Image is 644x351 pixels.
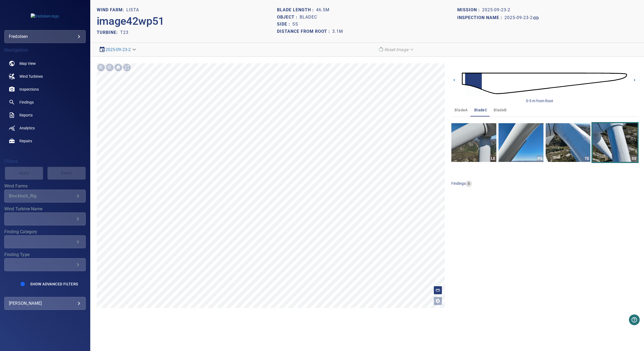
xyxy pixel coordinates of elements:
a: windturbines noActive [4,70,86,83]
span: bladeC [474,107,487,114]
em: Reset Image [384,47,408,52]
a: LE [451,123,496,162]
h2: T23 [120,30,129,35]
a: repairs noActive [4,134,86,147]
span: findings [451,181,466,186]
a: inspections noActive [4,83,86,96]
div: Wind Turbine Name [4,212,86,225]
h1: 2025-09-23-2 [504,15,533,20]
h1: Lista [126,8,139,13]
div: fredolsen [4,30,86,43]
a: map noActive [4,57,86,70]
div: [PERSON_NAME] [9,299,81,308]
a: analytics noActive [4,122,86,134]
label: Finding Category [4,230,86,234]
span: Inspections [19,87,39,92]
h1: 3.1m [332,29,343,34]
div: fredolsen [9,32,81,41]
div: Finding Type [4,258,86,271]
span: Reports [19,112,33,118]
div: Finding Category [4,235,86,248]
h1: Distance from root : [277,29,332,34]
h1: Inspection name : [457,15,504,20]
div: Brockloch_Rig [9,193,75,198]
label: Wind Farms [4,184,86,188]
span: Repairs [19,138,32,144]
a: TE [546,123,591,162]
label: Finding Type [4,253,86,257]
h1: 46.5m [316,8,330,13]
a: 2025-09-23-2 [504,15,539,21]
a: PS [498,123,543,162]
a: findings noActive [4,96,86,109]
label: Wind Turbine Name [4,207,86,211]
span: bladeB [494,107,507,114]
button: Show Advanced Filters [27,280,81,288]
span: Map View [19,61,36,66]
span: bladeA [455,107,468,114]
h1: Side : [277,22,292,27]
div: 2025-09-23-2 [97,45,140,54]
a: SS [593,123,638,162]
h1: Object : [277,15,300,20]
h2: image42wp51 [97,15,164,28]
h4: Filters [4,159,86,164]
div: Toggle full page [123,63,131,72]
img: d [462,63,627,103]
div: TE [584,155,590,162]
h1: Blade length : [277,8,316,13]
button: Open image filters and tagging options [434,297,442,305]
span: Findings [19,100,34,105]
span: Wind Turbines [19,74,43,79]
div: Zoom out [105,63,114,72]
h4: Navigation [4,47,86,53]
h1: bladeC [300,15,317,20]
div: Reset Image [376,45,417,54]
div: Zoom in [97,63,105,72]
span: Analytics [19,125,35,131]
a: 2025-09-23-2 [105,47,131,52]
div: PS [537,155,543,162]
span: Show Advanced Filters [30,282,78,286]
div: 0-5 m from Root [526,98,553,104]
div: LE [490,155,496,162]
h2: TURBINE: [97,30,120,35]
a: reports noActive [4,109,86,122]
img: fredolsen-logo [31,13,59,19]
div: SS [631,155,638,162]
span: 0 [466,181,472,186]
h1: Mission : [457,8,482,13]
h1: 2025-09-23-2 [482,8,510,13]
div: Wind Farms [4,190,86,203]
div: Go home [114,63,123,72]
h1: SS [292,22,298,27]
h1: WIND FARM: [97,8,126,13]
